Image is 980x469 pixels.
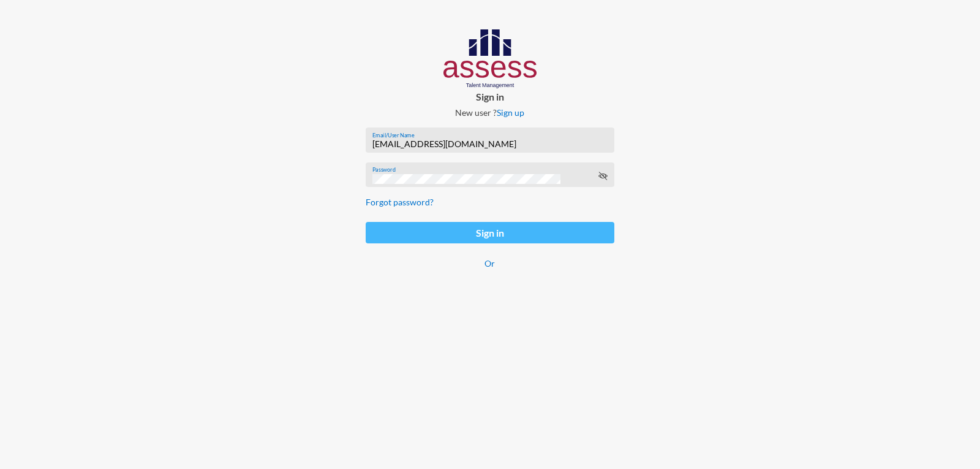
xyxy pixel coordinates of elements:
[372,139,608,149] input: Email/User Name
[443,29,537,88] img: AssessLogoo.svg
[366,197,434,207] a: Forgot password?
[356,107,624,118] p: New user ?
[356,91,624,102] p: Sign in
[366,222,614,243] button: Sign in
[366,258,614,269] p: Or
[497,107,524,118] a: Sign up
